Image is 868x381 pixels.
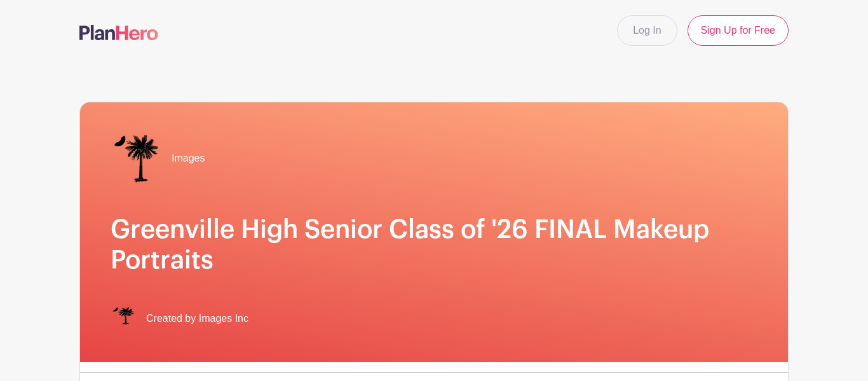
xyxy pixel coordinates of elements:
span: Created by Images Inc [146,311,248,326]
a: Sign Up for Free [688,15,789,46]
a: Log In [617,15,677,46]
img: logo-507f7623f17ff9eddc593b1ce0a138ce2505c220e1c5a4e2b4648c50719b7d32.svg [79,25,158,40]
span: Images [172,151,205,166]
img: IMAGES%20logo%20transparenT%20PNG%20s.png [111,133,161,184]
img: IMAGES%20logo%20transparenT%20PNG%20s.png [111,306,136,331]
h1: Greenville High Senior Class of '26 FINAL Makeup Portraits [111,214,757,275]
